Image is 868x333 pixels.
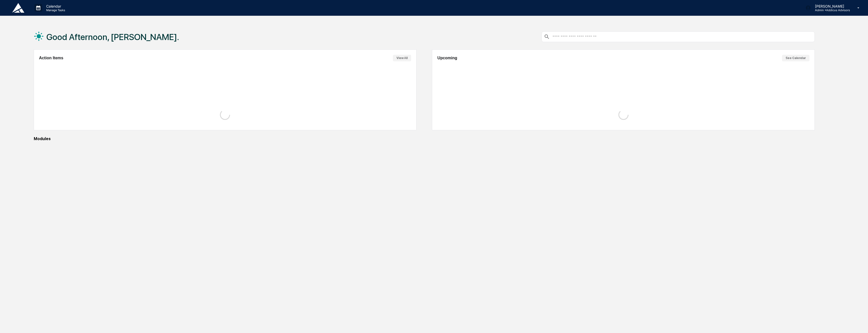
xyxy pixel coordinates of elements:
[437,56,457,60] h2: Upcoming
[46,32,179,42] h1: Good Afternoon, [PERSON_NAME].
[782,55,809,61] button: See Calendar
[42,4,68,8] p: Calendar
[12,3,24,13] img: logo
[42,8,68,12] p: Manage Tasks
[393,55,411,61] button: View All
[34,136,815,141] div: Modules
[811,8,850,12] p: Admin • Addicus Advisors
[39,56,63,60] h2: Action Items
[811,4,850,8] p: [PERSON_NAME]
